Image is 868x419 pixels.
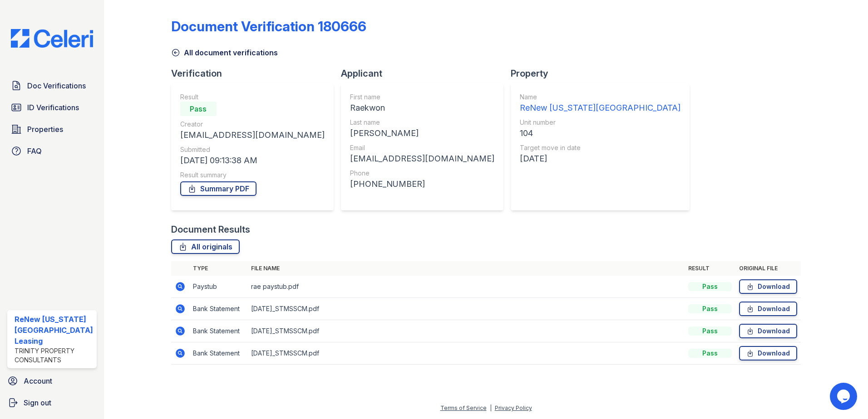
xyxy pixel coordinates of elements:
th: Original file [735,261,801,276]
a: Download [739,346,797,361]
a: Doc Verifications [7,77,97,95]
div: 104 [520,127,681,140]
div: Raekwon [350,102,494,114]
div: [EMAIL_ADDRESS][DOMAIN_NAME] [350,152,494,165]
div: [EMAIL_ADDRESS][DOMAIN_NAME] [180,129,325,141]
div: Name [520,93,681,102]
div: Result [180,93,325,102]
div: Document Verification 180666 [171,18,366,34]
div: Pass [688,282,732,291]
th: Result [685,261,735,276]
div: [PERSON_NAME] [350,127,494,140]
div: [DATE] 09:13:38 AM [180,154,325,167]
a: Privacy Policy [495,404,532,411]
a: Summary PDF [180,181,256,196]
a: Download [739,324,797,338]
td: Bank Statement [189,320,247,342]
span: Account [24,375,52,386]
div: Property [511,67,697,80]
div: Pass [688,304,732,313]
div: Target move in date [520,143,681,152]
a: FAQ [7,142,97,160]
th: File name [247,261,685,276]
div: Submitted [180,145,325,154]
div: Creator [180,120,325,129]
a: Properties [7,120,97,138]
div: Document Results [171,223,250,236]
td: rae paystub.pdf [247,276,685,298]
img: CE_Logo_Blue-a8612792a0a2168367f1c8372b55b34899dd931a85d93a1a3d3e32e68fde9ad4.png [4,29,100,48]
a: Download [739,302,797,316]
td: [DATE]_STMSSCM.pdf [247,342,685,365]
a: All originals [171,239,240,254]
span: Sign out [24,397,51,408]
a: Sign out [4,394,100,412]
a: All document verifications [171,47,278,58]
div: Verification [171,67,341,80]
div: | [490,404,492,411]
a: Name ReNew [US_STATE][GEOGRAPHIC_DATA] [520,93,681,114]
a: ID Verifications [7,98,97,117]
td: Bank Statement [189,298,247,320]
div: ReNew [US_STATE][GEOGRAPHIC_DATA] [520,102,681,114]
div: Last name [350,118,494,127]
div: Result summary [180,171,325,180]
div: Pass [688,326,732,336]
div: [DATE] [520,152,681,165]
span: Properties [27,124,63,135]
span: ID Verifications [27,102,79,113]
div: Unit number [520,118,681,127]
div: [PHONE_NUMBER] [350,178,494,190]
a: Terms of Service [440,404,487,411]
span: Doc Verifications [27,80,86,91]
td: Paystub [189,276,247,298]
div: Applicant [341,67,511,80]
div: Email [350,143,494,152]
span: FAQ [27,146,42,156]
td: [DATE]_STMSSCM.pdf [247,298,685,320]
a: Download [739,279,797,294]
div: Trinity Property Consultants [15,346,93,365]
iframe: chat widget [830,383,859,410]
a: Account [4,372,100,390]
td: [DATE]_STMSSCM.pdf [247,320,685,342]
td: Bank Statement [189,342,247,365]
div: Pass [688,349,732,358]
div: First name [350,93,494,102]
div: Pass [180,102,217,116]
div: ReNew [US_STATE][GEOGRAPHIC_DATA] Leasing [15,314,93,346]
th: Type [189,261,247,276]
div: Phone [350,169,494,178]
